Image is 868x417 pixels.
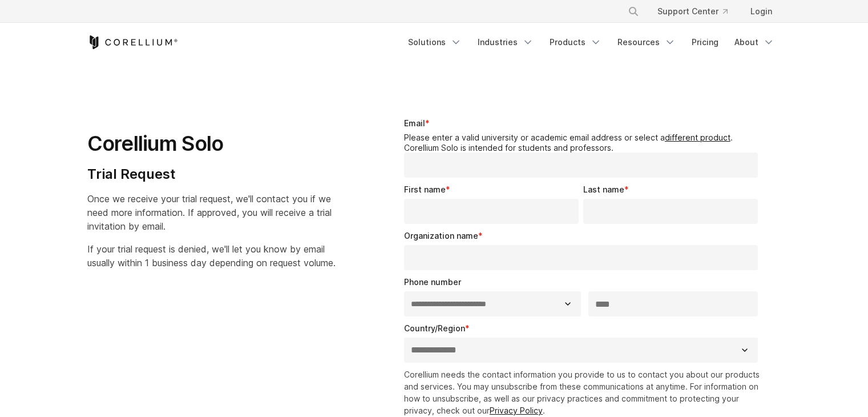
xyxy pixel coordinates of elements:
[404,323,465,333] span: Country/Region
[728,32,781,53] a: About
[648,1,737,22] a: Support Center
[583,185,624,194] span: Last name
[404,368,763,416] p: Corellium needs the contact information you provide to us to contact you about our products and s...
[665,133,730,142] a: different product
[611,32,683,53] a: Resources
[471,32,540,53] a: Industries
[741,1,781,22] a: Login
[87,35,178,49] a: Corellium Home
[87,166,336,183] h4: Trial Request
[543,32,608,53] a: Products
[87,131,336,157] h1: Corellium Solo
[401,32,781,53] div: Navigation Menu
[404,185,446,194] span: First name
[404,133,763,153] legend: Please enter a valid university or academic email address or select a . Corellium Solo is intende...
[490,406,543,415] a: Privacy Policy
[87,243,336,268] span: If your trial request is denied, we'll let you know by email usually within 1 business day depend...
[87,193,332,232] span: Once we receive your trial request, we'll contact you if we need more information. If approved, y...
[404,231,478,240] span: Organization name
[685,32,725,53] a: Pricing
[623,1,644,22] button: Search
[614,1,781,22] div: Navigation Menu
[401,32,469,53] a: Solutions
[404,277,461,287] span: Phone number
[404,118,425,128] span: Email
